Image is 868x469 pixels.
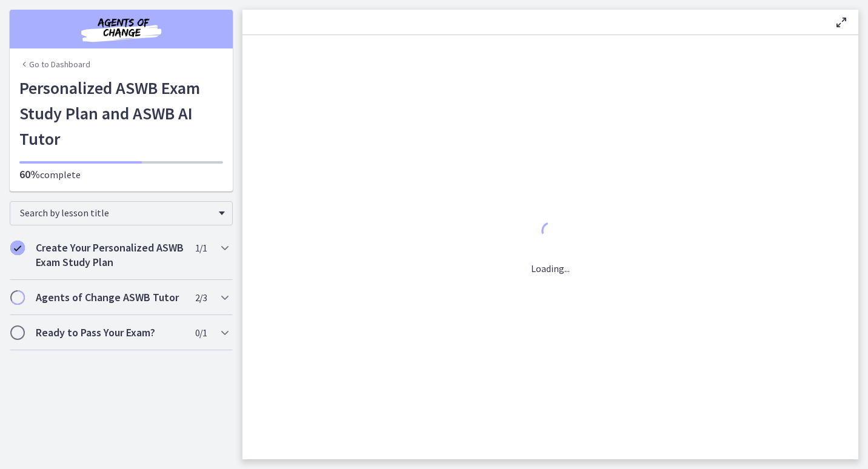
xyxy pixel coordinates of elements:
[36,325,184,340] h2: Ready to Pass Your Exam?
[10,241,25,255] i: Completed
[10,201,233,225] div: Search by lesson title
[19,58,90,70] a: Go to Dashboard
[531,261,570,276] p: Loading...
[48,15,194,44] img: Agents of Change Social Work Test Prep
[19,167,223,182] p: complete
[19,75,223,151] h1: Personalized ASWB Exam Study Plan and ASWB AI Tutor
[36,290,184,305] h2: Agents of Change ASWB Tutor
[195,241,207,255] span: 1 / 1
[19,167,40,181] span: 60%
[20,207,213,219] span: Search by lesson title
[195,325,207,340] span: 0 / 1
[36,241,184,270] h2: Create Your Personalized ASWB Exam Study Plan
[531,219,570,247] div: 1
[195,290,207,305] span: 2 / 3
